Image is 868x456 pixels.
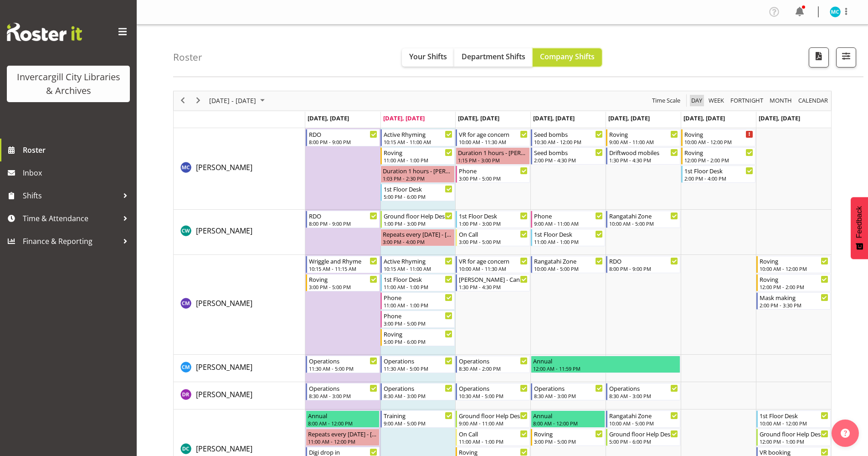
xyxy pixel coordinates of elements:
div: Operations [534,383,603,393]
img: help-xxl-2.png [841,429,850,438]
div: 11:00 AM - 1:00 PM [459,438,528,445]
a: [PERSON_NAME] [196,298,252,309]
div: Debra Robinson"s event - Operations Begin From Wednesday, September 24, 2025 at 10:30:00 AM GMT+1... [456,383,530,400]
span: [PERSON_NAME] [196,362,252,372]
div: Ground floor Help Desk [384,211,452,220]
h4: Roster [173,52,202,62]
div: 8:00 AM - 12:00 PM [308,420,378,427]
div: 11:30 AM - 5:00 PM [384,365,452,372]
a: [PERSON_NAME] [196,389,252,400]
div: 10:00 AM - 12:00 PM [760,265,828,272]
div: previous period [175,91,190,110]
div: Training [384,411,452,420]
td: Debra Robinson resource [174,382,305,409]
div: 1st Floor Desk [384,184,452,193]
div: Roving [384,329,452,338]
div: Cindy Mulrooney"s event - Operations Begin From Tuesday, September 23, 2025 at 11:30:00 AM GMT+12... [380,356,455,373]
div: 10:00 AM - 12:00 PM [760,420,828,427]
button: Timeline Month [768,95,794,106]
div: Annual [308,411,378,420]
div: Repeats every [DATE] - [PERSON_NAME] [308,429,378,438]
div: next period [190,91,206,110]
div: 2:00 PM - 4:30 PM [534,156,603,164]
div: Wriggle and Rhyme [309,256,378,265]
button: Filter Shifts [836,47,856,67]
button: Previous [177,95,189,106]
div: Catherine Wilson"s event - 1st Floor Desk Begin From Wednesday, September 24, 2025 at 1:00:00 PM ... [456,211,530,228]
div: 11:00 AM - 1:00 PM [534,238,603,245]
div: 1st Floor Desk [760,411,828,420]
div: Phone [384,293,452,302]
span: [DATE], [DATE] [533,114,575,122]
span: Department Shifts [462,52,525,62]
div: 8:30 AM - 3:00 PM [534,392,603,399]
div: 10:00 AM - 5:00 PM [534,265,603,272]
div: 1st Floor Desk [684,166,753,175]
button: September 2025 [208,95,269,106]
span: calendar [797,95,829,106]
td: Aurora Catu resource [174,128,305,210]
div: 10:00 AM - 11:30 AM [459,138,528,145]
div: Debra Robinson"s event - Operations Begin From Tuesday, September 23, 2025 at 8:30:00 AM GMT+12:0... [380,383,455,400]
div: Phone [534,211,603,220]
div: Chamique Mamolo"s event - Roving Begin From Sunday, September 28, 2025 at 12:00:00 PM GMT+13:00 E... [756,274,831,291]
div: Annual [533,356,678,365]
div: Donald Cunningham"s event - Roving Begin From Thursday, September 25, 2025 at 3:00:00 PM GMT+12:0... [531,429,605,446]
div: RDO [309,130,378,139]
a: [PERSON_NAME] [196,225,252,236]
div: Ground floor Help Desk [760,429,828,438]
div: Chamique Mamolo"s event - Phone Begin From Tuesday, September 23, 2025 at 3:00:00 PM GMT+12:00 En... [380,311,455,328]
div: 12:00 PM - 1:00 PM [760,438,828,445]
div: 11:00 AM - 1:00 PM [384,283,452,290]
div: Operations [309,383,378,393]
div: Rangatahi Zone [534,256,603,265]
div: Invercargill City Libraries & Archives [16,70,121,98]
span: [PERSON_NAME] [196,444,252,454]
div: Aurora Catu"s event - Seed bombs Begin From Thursday, September 25, 2025 at 2:00:00 PM GMT+12:00 ... [531,147,605,165]
div: On Call [459,229,528,238]
div: Seed bombs [534,148,603,157]
div: Aurora Catu"s event - Driftwood mobiles Begin From Friday, September 26, 2025 at 1:30:00 PM GMT+1... [606,147,680,165]
div: Cindy Mulrooney"s event - Operations Begin From Wednesday, September 24, 2025 at 8:30:00 AM GMT+1... [456,356,530,373]
div: Annual [533,411,603,420]
div: 11:00 AM - 12:00 PM [308,438,378,445]
div: 3:00 PM - 5:00 PM [459,175,528,182]
button: Month [797,95,830,106]
div: 9:00 AM - 11:00 AM [609,138,678,145]
div: 8:30 AM - 3:00 PM [384,392,452,399]
div: 3:00 PM - 4:00 PM [383,238,452,245]
div: Operations [459,356,528,365]
td: Chamique Mamolo resource [174,255,305,355]
span: Week [708,95,725,106]
div: RDO [609,256,678,265]
div: 8:00 PM - 9:00 PM [309,138,378,145]
div: VR for age concern [459,256,528,265]
div: Seed bombs [534,130,603,139]
div: 10:15 AM - 11:00 AM [384,138,452,145]
span: Feedback [855,206,863,238]
div: Chamique Mamolo"s event - Mask making Begin From Sunday, September 28, 2025 at 2:00:00 PM GMT+13:... [756,292,831,310]
div: Donald Cunningham"s event - Ground floor Help Desk Begin From Wednesday, September 24, 2025 at 9:... [456,410,530,428]
div: 8:30 AM - 2:00 PM [459,365,528,372]
span: Company Shifts [540,52,595,62]
div: 1:03 PM - 2:30 PM [383,175,452,182]
div: 11:00 AM - 1:00 PM [384,156,452,164]
div: Roving [760,256,828,265]
div: 10:00 AM - 5:00 PM [609,220,678,227]
div: Donald Cunningham"s event - Rangatahi Zone Begin From Friday, September 26, 2025 at 10:00:00 AM G... [606,410,680,428]
span: Finance & Reporting [23,234,118,248]
div: 5:00 PM - 6:00 PM [384,338,452,345]
div: 10:00 AM - 12:00 PM [684,138,753,145]
div: Aurora Catu"s event - Active Rhyming Begin From Tuesday, September 23, 2025 at 10:15:00 AM GMT+12... [380,129,455,146]
button: Company Shifts [533,48,602,67]
div: Aurora Catu"s event - Phone Begin From Wednesday, September 24, 2025 at 3:00:00 PM GMT+12:00 Ends... [456,166,530,183]
span: [DATE], [DATE] [608,114,650,122]
div: Donald Cunningham"s event - Training Begin From Tuesday, September 23, 2025 at 9:00:00 AM GMT+12:... [380,410,455,428]
div: Rangatahi Zone [609,411,678,420]
div: Chamique Mamolo"s event - Roving Begin From Sunday, September 28, 2025 at 10:00:00 AM GMT+13:00 E... [756,256,831,273]
div: Aurora Catu"s event - 1st Floor Desk Begin From Tuesday, September 23, 2025 at 5:00:00 PM GMT+12:... [380,184,455,201]
button: Fortnight [729,95,765,106]
span: [DATE], [DATE] [383,114,425,122]
div: 1st Floor Desk [384,275,452,284]
div: Mask making [760,293,828,302]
